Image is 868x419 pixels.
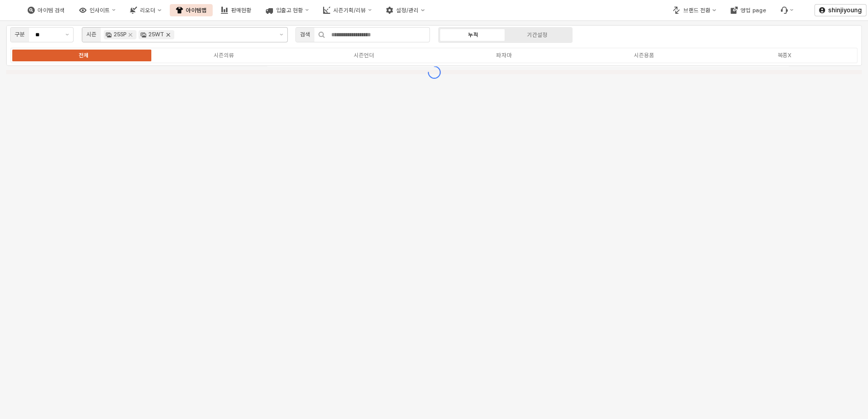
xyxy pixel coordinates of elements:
[294,51,434,60] label: 시즌언더
[506,31,569,39] label: 기간설정
[113,30,126,39] div: 25SP
[442,31,506,39] label: 누적
[496,52,512,59] div: 파자마
[317,4,378,16] button: 시즌기획/리뷰
[260,4,315,16] button: 입출고 현황
[527,32,547,38] div: 기간설정
[170,4,213,16] button: 아이템맵
[300,30,310,39] div: 검색
[124,4,167,16] button: 리오더
[15,30,25,39] div: 구분
[774,4,800,16] div: Menu item 6
[89,7,110,14] div: 인사이트
[468,32,478,38] div: 누적
[714,51,854,60] label: 복종X
[231,7,252,14] div: 판매현황
[128,33,132,37] div: Remove 25SP
[214,52,234,59] div: 시즌의류
[38,7,65,14] div: 아이템 검색
[140,7,155,14] div: 리오더
[396,7,419,14] div: 설정/관리
[79,52,89,59] div: 전체
[148,30,164,39] div: 25WT
[215,4,258,16] button: 판매현황
[778,52,791,59] div: 복종X
[741,7,766,14] div: 영업 page
[380,4,430,16] button: 설정/관리
[154,51,294,60] label: 시즌의류
[814,4,866,16] button: shinjiyoung
[667,4,722,16] button: 브랜드 전환
[828,6,862,14] p: shinjiyoung
[683,7,710,14] div: 브랜드 전환
[574,51,714,60] label: 시즌용품
[333,7,366,14] div: 시즌기획/리뷰
[634,52,654,59] div: 시즌용품
[724,4,772,16] button: 영업 page
[186,7,207,14] div: 아이템맵
[434,51,574,60] label: 파자마
[86,30,97,39] div: 시즌
[276,7,303,14] div: 입출고 현황
[73,4,122,16] button: 인사이트
[14,51,154,60] label: 전체
[166,33,170,37] div: Remove 25WT
[354,52,374,59] div: 시즌언더
[276,28,287,42] button: 제안 사항 표시
[21,4,71,16] button: 아이템 검색
[61,28,73,42] button: 제안 사항 표시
